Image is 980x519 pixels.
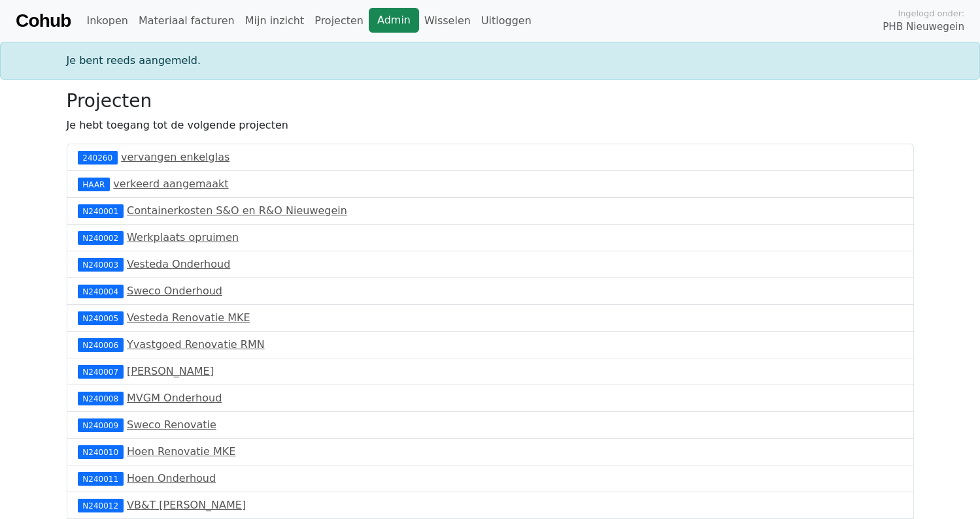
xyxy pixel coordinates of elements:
[127,204,347,217] a: Containerkosten S&O en R&O Nieuwegein
[127,392,222,404] a: MVGM Onderhoud
[78,311,124,324] div: N240005
[67,90,914,112] h3: Projecten
[16,5,71,37] a: Cohub
[898,7,964,20] span: Ingelogd onder:
[127,231,239,244] a: Werkplaats opruimen
[127,338,265,351] a: Yvastgoed Renovatie RMN
[59,53,922,69] div: Je bent reeds aangemeld.
[78,499,124,512] div: N240012
[78,472,124,485] div: N240011
[81,8,133,34] a: Inkopen
[78,231,124,244] div: N240002
[127,499,246,511] a: VB&T [PERSON_NAME]
[121,151,229,163] a: vervangen enkelglas
[369,8,419,33] a: Admin
[78,204,124,217] div: N240001
[78,178,110,191] div: HAAR
[78,258,124,271] div: N240003
[476,8,537,34] a: Uitloggen
[127,445,235,458] a: Hoen Renovatie MKE
[419,8,476,34] a: Wisselen
[78,151,118,164] div: 240260
[127,365,214,377] a: [PERSON_NAME]
[67,118,914,133] p: Je hebt toegang tot de volgende projecten
[127,258,230,270] a: Vesteda Onderhoud
[78,338,124,351] div: N240006
[127,311,250,324] a: Vesteda Renovatie MKE
[309,8,369,34] a: Projecten
[127,285,222,297] a: Sweco Onderhoud
[240,8,310,34] a: Mijn inzicht
[883,20,964,35] span: PHB Nieuwegein
[78,285,124,298] div: N240004
[78,392,124,405] div: N240008
[133,8,240,34] a: Materiaal facturen
[78,365,124,378] div: N240007
[78,418,124,432] div: N240009
[78,445,124,458] div: N240010
[113,178,228,190] a: verkeerd aangemaakt
[127,418,216,431] a: Sweco Renovatie
[127,472,216,484] a: Hoen Onderhoud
